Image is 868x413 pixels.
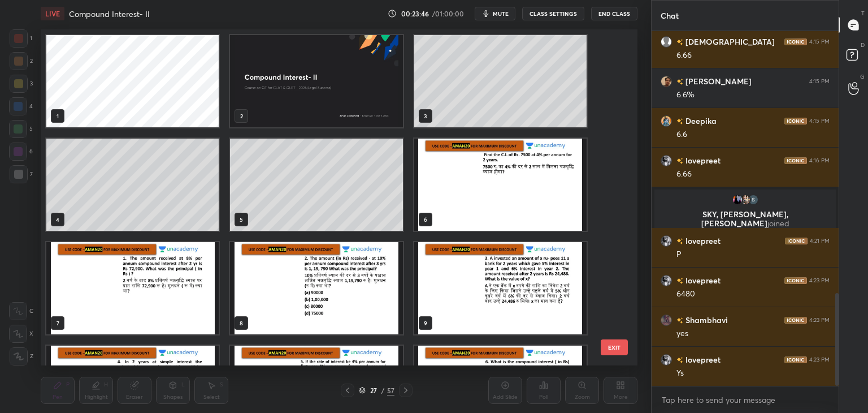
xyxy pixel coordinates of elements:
div: 4:15 PM [809,118,830,124]
img: iconic-dark.1390631f.png [785,238,808,244]
button: CLASS SETTINGS [522,7,584,20]
h6: [PERSON_NAME] [683,75,752,87]
div: 4:23 PM [809,356,830,363]
img: default.png [661,36,672,48]
button: EXIT [601,339,628,355]
p: Chat [652,1,688,31]
h6: lovepreet [683,235,721,247]
div: 6.6 [676,129,830,140]
img: 1759401793S1799Q.pdf [414,242,587,334]
img: no-rating-badge.077c3623.svg [676,118,683,124]
div: Z [10,347,33,365]
h6: Deepika [683,115,717,127]
img: 1bc1c8abb6454ebe866f4e0b32f6dd05.jpg [732,194,743,205]
img: 112464c097724166b3f53bf8337856f1.jpg [661,115,672,127]
img: da76490e-9f7a-11f0-8742-da7786a250e4.jpg [230,35,402,127]
img: 3 [748,194,759,205]
p: T [861,9,865,18]
img: 6cf0e91449c14dbc8052f835716e85d1.png [740,194,751,205]
img: a271ea260bfd4058b84e93345a4de7fa.jpg [661,76,672,87]
img: 1759401793S1799Q.pdf [230,242,402,334]
img: iconic-dark.1390631f.png [784,277,807,284]
div: yes [676,328,830,339]
img: no-rating-badge.077c3623.svg [676,317,683,324]
div: grid [652,31,839,386]
img: no-rating-badge.077c3623.svg [676,158,683,164]
img: 7db24619b17d4e8cb72bb977f3211909.jpg [661,155,672,166]
img: no-rating-badge.077c3623.svg [676,357,683,363]
img: no-rating-badge.077c3623.svg [676,79,683,85]
div: 6 [9,143,33,161]
div: 57 [387,385,394,395]
img: 7db24619b17d4e8cb72bb977f3211909.jpg [661,354,672,365]
img: no-rating-badge.077c3623.svg [676,278,683,284]
img: iconic-dark.1390631f.png [784,157,807,164]
div: 6480 [676,289,830,300]
div: 4:23 PM [809,317,830,324]
div: LIVE [41,7,64,20]
h6: lovepreet [683,274,721,286]
div: grid [41,29,618,365]
h6: lovepreet [683,154,721,166]
img: 7db24619b17d4e8cb72bb977f3211909.jpg [661,275,672,286]
p: SKY, [PERSON_NAME], [PERSON_NAME] [661,210,829,228]
img: iconic-dark.1390631f.png [784,118,807,124]
div: 6.66 [676,50,830,61]
div: 4:23 PM [809,277,830,284]
div: P [676,249,830,260]
img: iconic-dark.1390631f.png [784,38,807,45]
div: Ys [676,368,830,379]
button: End Class [591,7,637,20]
div: 27 [368,387,379,394]
div: 6.6% [676,89,830,101]
img: no-rating-badge.077c3623.svg [676,39,683,45]
div: X [9,325,33,343]
img: 1759401793S1799Q.pdf [414,139,587,231]
span: joined [767,218,789,229]
div: 5 [9,120,33,138]
div: / [381,387,385,394]
div: 4:16 PM [809,157,830,164]
div: 7 [10,165,33,183]
h4: Compound Interest- II [69,8,150,19]
div: 4:15 PM [809,38,830,45]
div: 2 [10,52,33,70]
h6: Shambhavi [683,314,728,326]
img: 1759401793S1799Q.pdf [46,242,219,334]
div: 4:15 PM [809,78,830,85]
div: 4:21 PM [810,238,830,244]
img: iconic-dark.1390631f.png [784,356,807,363]
img: 4e0e91b571894e9aace4f5270b413fe9.jpg [661,315,672,326]
div: 1 [10,29,32,48]
div: 6.66 [676,169,830,180]
span: mute [493,10,509,18]
div: C [9,302,33,320]
img: 7db24619b17d4e8cb72bb977f3211909.jpg [661,235,672,247]
img: iconic-dark.1390631f.png [784,317,807,324]
p: G [860,72,865,81]
h6: [DEMOGRAPHIC_DATA] [683,36,775,48]
div: 3 [10,75,33,93]
img: no-rating-badge.077c3623.svg [676,238,683,244]
button: mute [475,7,515,20]
div: 4 [9,97,33,115]
p: D [861,41,865,49]
h6: lovepreet [683,354,721,365]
